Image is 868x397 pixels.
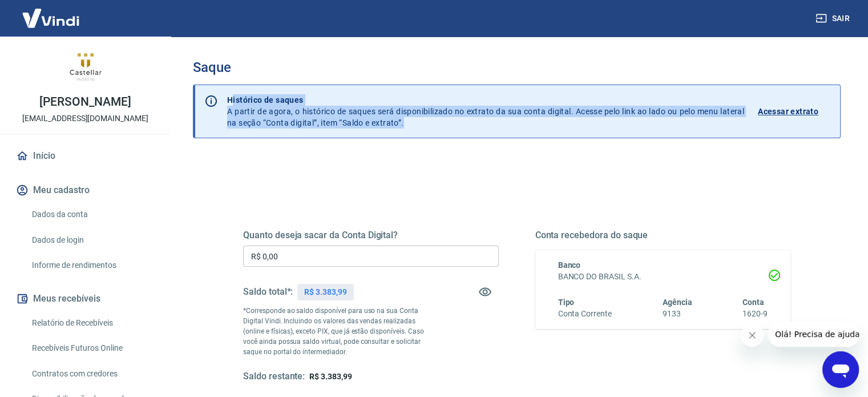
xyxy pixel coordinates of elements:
[22,113,148,125] p: [EMAIL_ADDRESS][DOMAIN_NAME]
[558,260,581,270] span: Banco
[243,230,499,241] h5: Quanto deseja sacar da Conta Digital?
[742,298,764,307] span: Conta
[243,306,435,357] p: *Corresponde ao saldo disponível para uso na sua Conta Digital Vindi. Incluindo os valores das ve...
[27,311,157,335] a: Relatório de Recebíveis
[14,178,157,203] button: Meu cadastro
[227,94,744,106] p: Histórico de saques
[742,308,768,320] h6: 1620-9
[768,322,859,347] iframe: Mensagem da empresa
[558,308,612,320] h6: Conta Corrente
[822,351,859,388] iframe: Botão para abrir a janela de mensagens
[227,94,744,129] p: A partir de agora, o histórico de saques será disponibilizado no extrato da sua conta digital. Ac...
[27,336,157,360] a: Recebíveis Futuros Online
[758,94,831,129] a: Acessar extrato
[304,286,346,298] p: R$ 3.383,99
[7,8,96,17] span: Olá! Precisa de ajuda?
[813,8,854,29] button: Sair
[193,59,841,75] h3: Saque
[558,271,768,283] h6: BANCO DO BRASIL S.A.
[535,230,791,241] h5: Conta recebedora do saque
[558,298,575,307] span: Tipo
[27,203,157,226] a: Dados da conta
[39,96,131,108] p: [PERSON_NAME]
[741,324,764,347] iframe: Fechar mensagem
[309,372,352,381] span: R$ 3.383,99
[243,286,293,298] h5: Saldo total*:
[27,254,157,277] a: Informe de rendimentos
[27,362,157,386] a: Contratos com credores
[758,106,818,117] p: Acessar extrato
[14,143,157,169] a: Início
[663,298,692,307] span: Agência
[27,228,157,252] a: Dados de login
[14,286,157,311] button: Meus recebíveis
[243,371,305,383] h5: Saldo restante:
[663,308,692,320] h6: 9133
[14,1,88,35] img: Vindi
[63,46,108,91] img: df368d31-eeea-4e94-9592-bcc5fc9d8904.jpeg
